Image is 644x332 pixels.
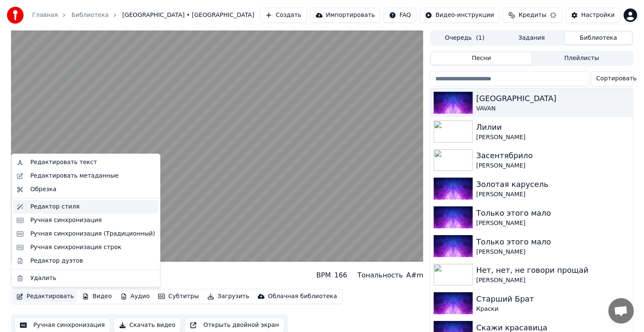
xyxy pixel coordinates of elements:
button: Загрузить [204,291,253,302]
div: [PERSON_NAME] [476,162,629,170]
nav: breadcrumb [32,11,254,19]
div: Засентябрило [476,150,629,162]
a: Библиотека [71,11,109,19]
div: Нет, нет, не говори прощай [476,264,629,276]
button: Создать [260,8,307,23]
div: 166 [335,270,348,280]
div: [PERSON_NAME] [476,248,629,256]
button: Кредиты [503,8,562,23]
button: Песни [431,52,532,65]
div: Тональность [357,270,403,280]
div: [PERSON_NAME] [476,276,629,285]
button: Редактировать [13,291,78,302]
div: Открытый чат [608,298,634,324]
div: Ручная синхронизация [30,216,102,225]
div: Золотая карусель [476,178,629,190]
div: Ручная синхронизация (Традиционный) [30,230,155,238]
div: [PERSON_NAME] [476,219,629,228]
div: Редактор стиля [30,203,79,211]
div: Редактировать текст [30,158,97,167]
div: Удалить [30,274,56,283]
div: Только этого мало [476,207,629,219]
div: BPM [316,270,331,280]
div: Обрезка [30,185,56,194]
div: Только этого мало [476,236,629,248]
div: [PERSON_NAME] [476,190,629,199]
div: [GEOGRAPHIC_DATA] [476,93,629,104]
button: Библиотека [565,32,632,44]
button: Плейлисты [532,52,632,65]
button: Субтитры [155,291,202,302]
button: Настройки [566,8,620,23]
div: Облачная библиотека [268,292,337,301]
span: Кредиты [519,11,546,19]
div: A#m [406,270,423,280]
button: Очередь [431,32,498,44]
div: [PERSON_NAME] [476,133,629,142]
div: Редактор дуэтов [30,257,83,265]
a: Главная [32,11,58,19]
span: ( 1 ) [476,34,485,42]
button: Видео-инструкции [420,8,499,23]
div: VAVAN [476,104,629,113]
div: Ручная синхронизация строк [30,243,121,252]
span: [GEOGRAPHIC_DATA] • [GEOGRAPHIC_DATA] [122,11,254,19]
div: Старший Брат [476,293,629,305]
div: Редактировать метаданные [30,172,118,180]
button: Импортировать [310,8,381,23]
div: Лилии [476,121,629,133]
button: Аудио [117,291,153,302]
span: Сортировать [597,74,637,83]
div: Настройки [581,11,615,19]
img: youka [7,7,24,24]
button: Видео [79,291,115,302]
button: Задания [498,32,565,44]
div: Краски [476,305,629,313]
button: FAQ [384,8,416,23]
